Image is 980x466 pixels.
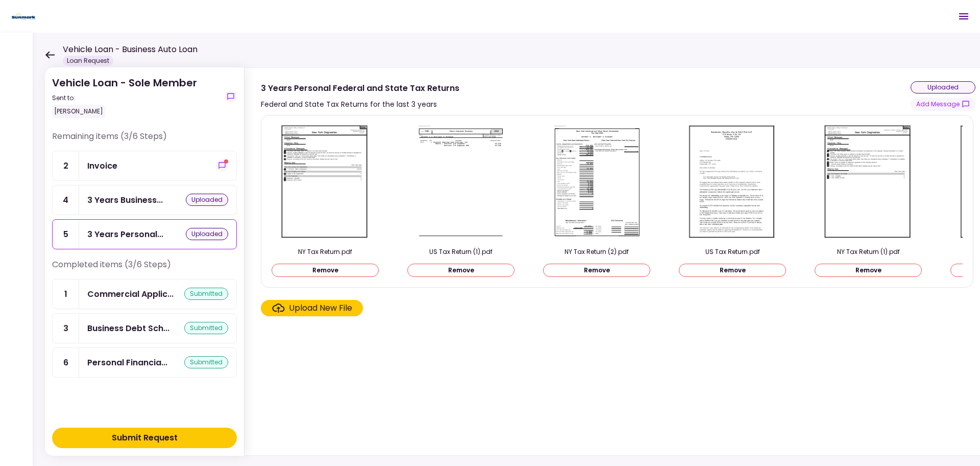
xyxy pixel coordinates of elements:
div: NY Tax Return.pdf [272,247,379,257]
div: Submit Request [112,432,178,444]
div: submitted [184,322,228,334]
div: uploaded [911,81,975,94]
button: Remove [679,264,786,277]
a: 3Business Debt Schedulesubmitted [52,313,237,343]
div: Upload New File [289,302,352,314]
button: Open menu [951,4,976,29]
div: Loan Request [63,56,113,66]
a: 53 Years Personal Federal and State Tax Returnsuploaded [52,219,237,249]
div: 4 [53,185,79,215]
button: Remove [407,264,514,277]
div: 5 [53,220,79,249]
a: 43 Years Business Tax Returnsuploaded [52,185,237,215]
div: uploaded [186,228,228,240]
div: Sent to: [52,94,197,103]
button: Submit Request [52,428,237,448]
div: Business Debt Schedule [87,322,169,335]
button: show-messages [911,98,975,111]
div: 6 [53,348,79,377]
button: show-messages [225,90,237,103]
div: NY Tax Return (1).pdf [815,247,922,257]
h1: Vehicle Loan - Business Auto Loan [63,43,198,56]
div: 3 Years Personal Federal and State Tax Returns [261,82,459,95]
div: Completed items (3/6 Steps) [52,259,237,279]
div: 1 [53,279,79,309]
button: show-messages [216,159,228,172]
button: Remove [815,264,922,277]
div: 3 [53,314,79,343]
img: Partner icon [10,9,37,24]
div: [PERSON_NAME] [52,105,105,118]
div: 3 Years Personal Federal and State Tax Returns [87,228,163,241]
button: Remove [272,264,379,277]
div: uploaded [186,194,228,206]
a: 2Invoiceshow-messages [52,151,237,181]
button: Remove [543,264,650,277]
div: Commercial Application [87,288,174,300]
div: 3 Years Business Tax Returns [87,194,163,206]
div: Personal Financial Statement [87,356,167,369]
div: 2 [53,151,79,180]
div: Vehicle Loan - Sole Member [52,75,197,118]
a: 6Personal Financial Statementsubmitted [52,347,237,378]
div: Federal and State Tax Returns for the last 3 years [261,98,459,110]
div: submitted [184,288,228,300]
div: NY Tax Return (2).pdf [543,247,650,257]
span: Click here to upload the required document [261,300,363,316]
div: US Tax Return.pdf [679,247,786,257]
div: Remaining items (3/6 Steps) [52,130,237,151]
div: US Tax Return (1).pdf [407,247,514,257]
div: Invoice [87,159,117,172]
div: submitted [184,356,228,368]
a: 1Commercial Applicationsubmitted [52,279,237,309]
